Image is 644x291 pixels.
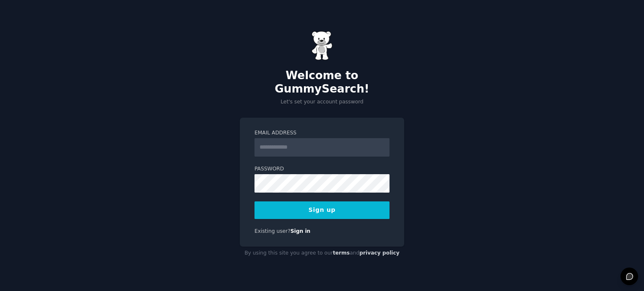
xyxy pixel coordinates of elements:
a: privacy policy [359,250,400,256]
img: Gummy Bear [312,31,332,60]
label: Password [254,165,390,173]
p: Let's set your account password [240,98,404,106]
span: Existing user? [254,228,291,234]
button: Sign up [254,201,390,219]
a: terms [333,250,350,256]
div: By using this site you agree to our and [240,247,404,260]
label: Email Address [254,129,390,137]
a: Sign in [291,228,311,234]
h2: Welcome to GummySearch! [240,69,404,95]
